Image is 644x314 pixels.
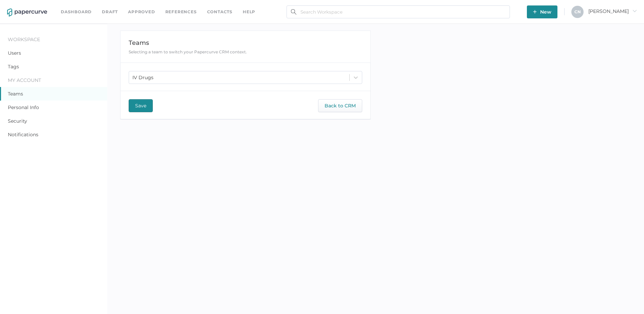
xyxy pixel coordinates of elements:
button: Save [129,99,153,112]
span: C N [574,9,581,14]
a: Draft [102,8,118,16]
a: Personal Info [8,104,39,110]
a: Teams [8,91,23,97]
a: References [165,8,197,16]
img: plus-white.e19ec114.svg [533,10,537,14]
a: Notifications [8,132,38,138]
a: Contacts [207,8,233,16]
a: Users [8,50,21,56]
img: search.bf03fe8b.svg [291,9,296,15]
i: arrow_right [632,8,637,13]
div: help [243,8,255,16]
button: New [527,5,557,18]
span: New [533,5,551,18]
div: Selecting a team to switch your Papercurve CRM context. [129,49,287,54]
span: Back to CRM [325,100,356,112]
span: [PERSON_NAME] [588,8,637,14]
a: Dashboard [61,8,92,16]
a: Security [8,118,27,124]
input: Search Workspace [287,5,510,18]
div: IV Drugs [132,74,153,81]
a: Approved [128,8,155,16]
div: Teams [129,39,287,47]
img: papercurve-logo-colour.7244d18c.svg [7,8,47,17]
span: Save [135,100,146,112]
button: Back to CRM [318,99,362,112]
a: Tags [8,64,19,70]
